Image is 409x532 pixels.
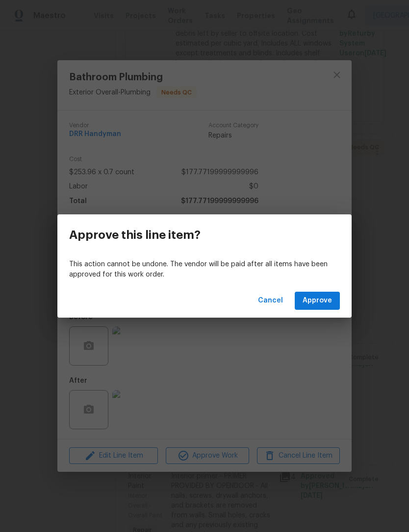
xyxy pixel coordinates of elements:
[69,259,340,280] p: This action cannot be undone. The vendor will be paid after all items have been approved for this...
[69,228,201,242] h3: Approve this line item?
[303,295,332,307] span: Approve
[258,295,283,307] span: Cancel
[254,292,287,310] button: Cancel
[295,292,340,310] button: Approve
